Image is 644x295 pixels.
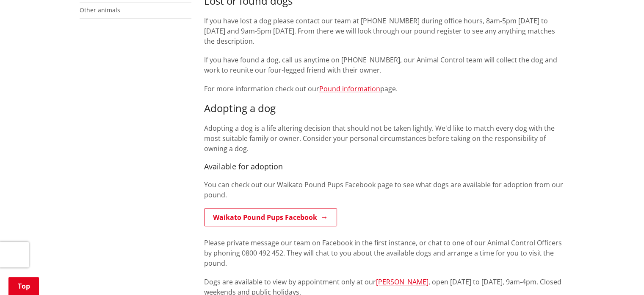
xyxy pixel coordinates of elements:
[376,277,428,287] a: [PERSON_NAME]
[204,123,565,154] p: Adopting a dog is a life altering decision that should not be taken lightly. We'd like to match e...
[204,228,565,268] p: Please private message our team on Facebook in the first instance, or chat to one of our Animal C...
[8,277,39,295] a: Top
[204,180,565,200] p: You can check out our Waikato Pound Pups Facebook page to see what dogs are available for adoptio...
[204,55,565,75] p: If you have found a dog, call us anytime on [PHONE_NUMBER], our Animal Control team will collect ...
[204,208,337,226] a: Waikato Pound Pups Facebook
[605,259,636,290] iframe: Messenger Launcher
[204,102,565,115] h3: Adopting a dog
[204,162,565,171] h4: Available for adoption
[204,84,565,94] p: For more information check out our page.
[204,16,565,46] p: If you have lost a dog please contact our team at [PHONE_NUMBER] during office hours, 8am-5pm [DA...
[80,6,120,14] a: Other animals
[319,84,380,93] a: Pound information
